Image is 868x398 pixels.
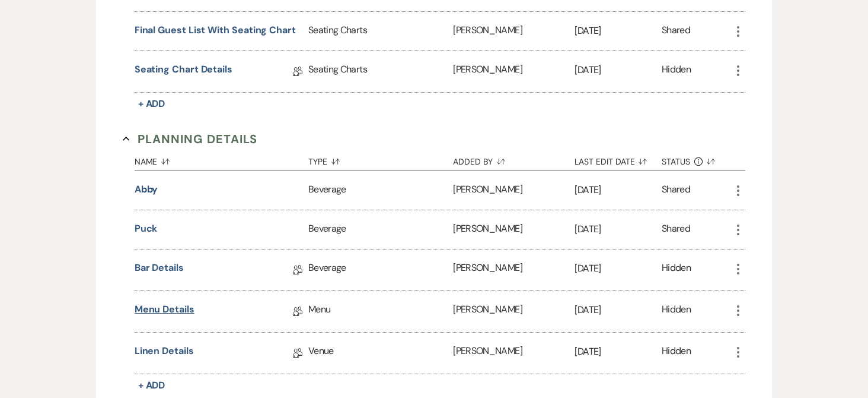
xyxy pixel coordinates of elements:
div: Shared [662,222,690,238]
p: [DATE] [575,302,662,318]
div: Seating Charts [308,51,453,92]
p: [DATE] [575,261,662,276]
button: Final Guest list with seating chart [135,23,296,37]
div: Hidden [662,62,691,81]
div: Menu [308,291,453,332]
div: Shared [662,23,690,39]
div: [PERSON_NAME] [453,291,575,332]
a: Menu Details [135,302,194,321]
div: [PERSON_NAME] [453,333,575,374]
div: Hidden [662,261,691,279]
button: + Add [135,377,169,394]
button: Last Edit Date [575,148,662,170]
p: [DATE] [575,222,662,237]
p: [DATE] [575,62,662,78]
div: Hidden [662,302,691,321]
div: Beverage [308,171,453,210]
div: [PERSON_NAME] [453,249,575,290]
button: Puck [135,222,158,236]
div: Seating Charts [308,12,453,50]
div: [PERSON_NAME] [453,12,575,50]
p: [DATE] [575,182,662,198]
div: Shared [662,182,690,198]
span: Status [662,157,690,166]
div: Beverage [308,249,453,290]
button: Planning Details [123,130,257,148]
div: [PERSON_NAME] [453,51,575,92]
div: [PERSON_NAME] [453,171,575,210]
button: Status [662,148,731,170]
button: + Add [135,96,169,112]
p: [DATE] [575,344,662,359]
button: Abby [135,182,158,197]
button: Type [308,148,453,170]
span: + Add [138,97,165,110]
span: + Add [138,379,165,391]
a: Seating Chart Details [135,62,232,81]
div: Hidden [662,344,691,362]
a: Bar Details [135,261,184,279]
div: [PERSON_NAME] [453,210,575,249]
div: Beverage [308,210,453,249]
div: Venue [308,333,453,374]
p: [DATE] [575,23,662,39]
a: Linen Details [135,344,194,362]
button: Name [135,148,308,170]
button: Added By [453,148,575,170]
